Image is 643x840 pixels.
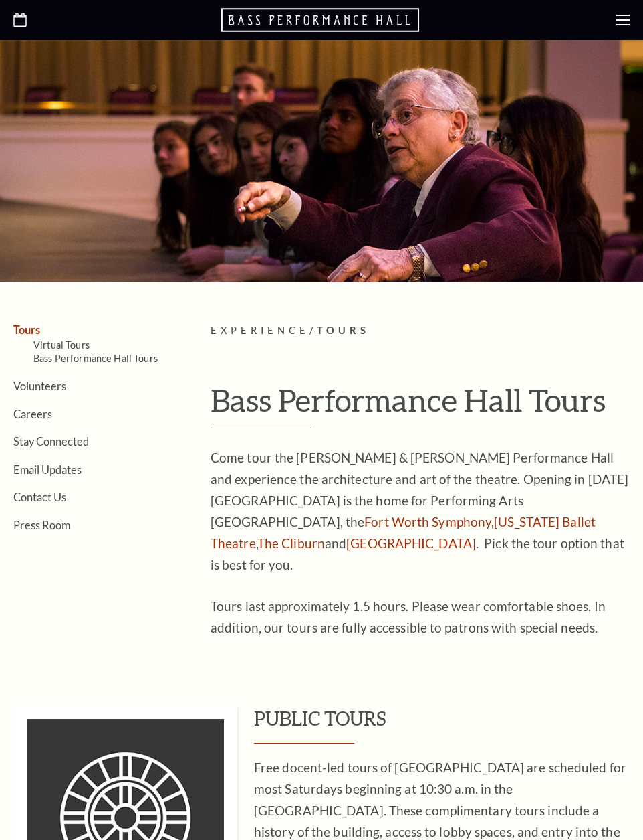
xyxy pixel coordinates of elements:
[33,353,158,364] a: Bass Performance Hall Tours
[13,519,70,531] a: Press Room
[364,514,491,529] a: Fort Worth Symphony
[13,323,40,336] a: Tours
[211,325,309,336] span: Experience
[211,383,630,428] h1: Bass Performance Hall Tours
[317,325,370,336] span: Tours
[211,596,630,639] p: Tours last approximately 1.5 hours. Please wear comfortable shoes. In addition, our tours are ful...
[211,323,630,339] p: /
[13,435,89,448] a: Stay Connected
[13,491,66,503] a: Contact Us
[33,339,90,351] a: Virtual Tours
[254,705,630,744] h3: PUBLIC TOURS
[13,408,52,420] a: Careers
[211,447,630,576] p: Come tour the [PERSON_NAME] & [PERSON_NAME] Performance Hall and experience the architecture and ...
[13,463,82,476] a: Email Updates
[13,380,66,392] a: Volunteers
[257,535,325,551] a: The Cliburn
[346,535,476,551] a: [GEOGRAPHIC_DATA]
